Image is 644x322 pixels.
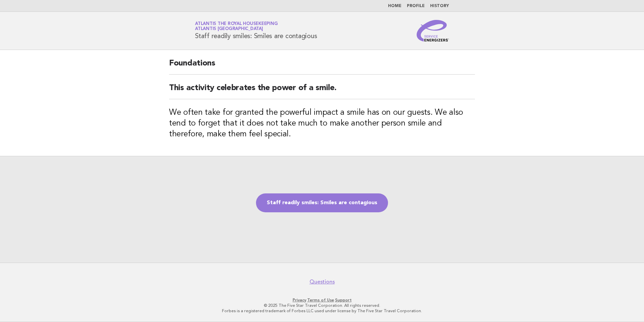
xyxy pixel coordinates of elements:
[407,4,425,8] a: Profile
[293,298,306,302] a: Privacy
[388,4,401,8] a: Home
[195,27,263,31] span: Atlantis [GEOGRAPHIC_DATA]
[116,308,528,314] p: Forbes is a registered trademark of Forbes LLC used under license by The Five Star Travel Corpora...
[256,193,388,212] a: Staff readily smiles: Smiles are contagious
[116,297,528,303] p: · ·
[169,58,475,75] h2: Foundations
[169,83,475,99] h2: This activity celebrates the power of a smile.
[310,278,335,285] a: Questions
[430,4,449,8] a: History
[116,303,528,308] p: © 2025 The Five Star Travel Corporation. All rights reserved.
[195,22,317,39] h1: Staff readily smiles: Smiles are contagious
[169,107,475,140] h3: We often take for granted the powerful impact a smile has on our guests. We also tend to forget t...
[417,20,449,42] img: Service Energizers
[335,298,352,302] a: Support
[307,298,334,302] a: Terms of Use
[195,22,278,31] a: Atlantis the Royal HousekeepingAtlantis [GEOGRAPHIC_DATA]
